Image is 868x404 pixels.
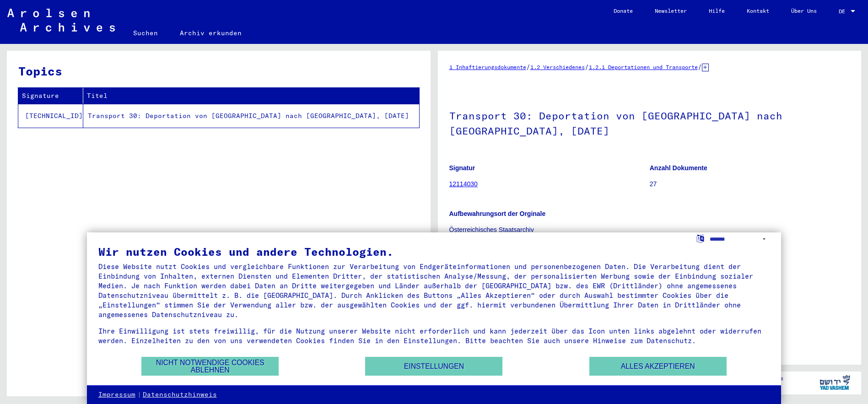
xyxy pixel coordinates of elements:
div: Wir nutzen Cookies und andere Technologien. [98,246,770,257]
span: / [585,63,589,71]
img: yv_logo.png [818,371,852,394]
span: / [526,63,530,71]
button: Alles akzeptieren [589,357,727,376]
h1: Transport 30: Deportation von [GEOGRAPHIC_DATA] nach [GEOGRAPHIC_DATA], [DATE] [449,95,850,150]
a: 1 Inhaftierungsdokumente [449,64,526,70]
p: Österreichisches Staatsarchiv [449,225,850,235]
a: Suchen [122,22,169,44]
span: DE [839,8,849,15]
button: Nicht notwendige Cookies ablehnen [141,357,279,376]
label: Sprache auswählen [695,234,705,242]
a: 1.2 Verschiedenes [530,64,585,70]
b: Aufbewahrungsort der Orginale [449,210,546,217]
a: Impressum [98,390,135,399]
a: Datenschutzhinweis [143,390,217,399]
td: [TECHNICAL_ID] [18,104,83,128]
a: 1.2.1 Deportationen und Transporte [589,64,698,70]
b: Anzahl Dokumente [650,164,707,172]
a: Archiv erkunden [169,22,253,44]
p: 27 [650,179,850,189]
span: / [698,63,702,71]
select: Sprache auswählen [710,232,770,246]
th: Titel [83,88,419,104]
div: Ihre Einwilligung ist stets freiwillig, für die Nutzung unserer Website nicht erforderlich und ka... [98,326,770,345]
a: 12114030 [449,180,478,188]
div: Diese Website nutzt Cookies und vergleichbare Funktionen zur Verarbeitung von Endgeräteinformatio... [98,262,770,319]
th: Signature [18,88,83,104]
button: Einstellungen [365,357,502,376]
img: Arolsen_neg.svg [7,9,115,32]
b: Signatur [449,164,475,172]
td: Transport 30: Deportation von [GEOGRAPHIC_DATA] nach [GEOGRAPHIC_DATA], [DATE] [83,104,419,128]
h3: Topics [18,62,419,80]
